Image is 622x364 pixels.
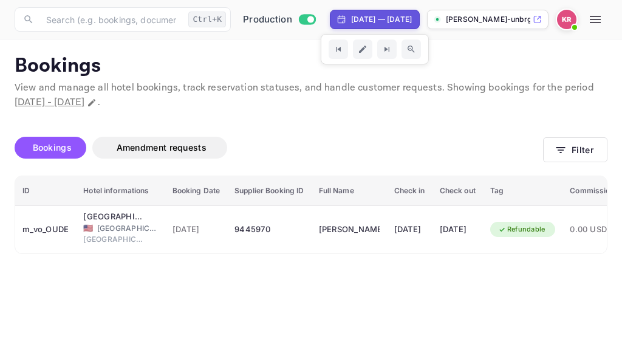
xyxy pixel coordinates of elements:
span: United States of America [83,224,93,232]
span: [GEOGRAPHIC_DATA] [83,234,144,245]
input: Search (e.g. bookings, documentation) [39,7,183,32]
span: Production [243,13,292,27]
th: Hotel informations [76,176,165,206]
button: Go to previous time period [329,39,348,59]
span: [DATE] - [DATE] [15,96,84,109]
th: Booking Date [165,176,228,206]
p: View and manage all hotel bookings, track reservation statuses, and handle customer requests. Sho... [15,81,607,110]
div: [DATE] [394,220,425,239]
button: Filter [543,137,607,162]
div: 9445970 [234,220,304,239]
div: Switch to Sandbox mode [238,13,320,27]
th: Tag [483,176,563,206]
span: [DATE] [173,223,220,236]
div: Lolita Fisher [319,220,380,239]
div: [DATE] [440,220,476,239]
div: Refundable [490,222,553,237]
div: account-settings tabs [15,137,543,159]
span: 0.00 USD [570,223,614,236]
div: Ctrl+K [188,12,226,27]
p: [PERSON_NAME]-unbrg.[PERSON_NAME]... [446,14,530,25]
img: Kobus Roux [557,10,576,29]
th: Full Name [312,176,387,206]
div: m_vo_OUDE [22,220,69,239]
button: Zoom out time range [402,39,421,59]
button: Edit date range [353,39,372,59]
span: Bookings [33,142,72,153]
p: Bookings [15,54,607,78]
button: Go to next time period [377,39,397,59]
button: Change date range [86,97,98,109]
span: Amendment requests [117,142,207,153]
th: Commission [562,176,621,206]
span: [GEOGRAPHIC_DATA] [97,223,158,234]
th: Check in [387,176,432,206]
div: [DATE] — [DATE] [351,14,412,25]
th: Check out [432,176,483,206]
th: Supplier Booking ID [227,176,311,206]
th: ID [15,176,76,206]
div: Westgate Las Vegas Resort & Casino [83,211,144,223]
